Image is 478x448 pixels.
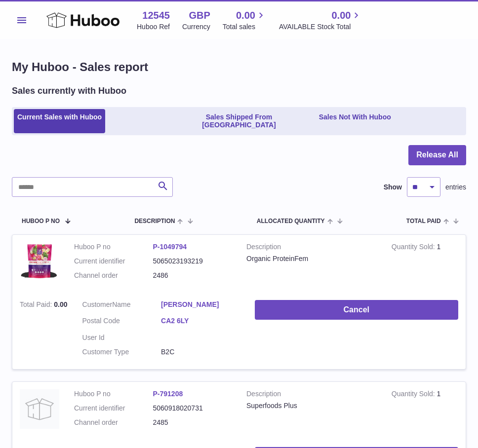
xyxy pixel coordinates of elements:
[316,109,395,134] a: Sales Not With Huboo
[392,243,437,253] strong: Quantity Sold
[246,242,377,254] strong: Description
[279,9,362,32] a: 0.00 AVAILABLE Stock Total
[12,85,126,97] h2: Sales currently with Huboo
[12,59,466,75] h1: My Huboo - Sales report
[74,242,153,252] dt: Huboo P no
[406,218,441,224] span: Total paid
[153,257,232,266] dd: 5065023193219
[246,401,377,411] div: Superfoods Plus
[82,300,161,312] dt: Name
[54,300,67,308] span: 0.00
[223,9,267,32] a: 0.00 Total sales
[182,22,210,32] div: Currency
[153,404,232,413] dd: 5060918020731
[236,9,255,22] span: 0.00
[22,218,60,224] span: Huboo P no
[257,218,325,224] span: ALLOCATED Quantity
[223,22,267,32] span: Total sales
[392,390,437,400] strong: Quantity Sold
[246,254,377,263] div: Organic ProteinFem
[161,316,240,326] a: CA2 6LY
[137,22,170,32] div: Huboo Ref
[74,271,153,280] dt: Channel order
[74,389,153,399] dt: Huboo P no
[384,183,402,192] label: Show
[246,389,377,401] strong: Description
[189,9,210,22] strong: GBP
[82,347,161,357] dt: Customer Type
[255,300,458,320] button: Cancel
[134,218,175,224] span: Description
[20,300,54,311] strong: Total Paid
[279,22,362,32] span: AVAILABLE Stock Total
[153,243,187,251] a: P-1049794
[14,109,105,134] a: Current Sales with Huboo
[408,145,466,165] button: Release All
[74,257,153,266] dt: Current identifier
[445,183,466,192] span: entries
[161,300,240,309] a: [PERSON_NAME]
[74,404,153,413] dt: Current identifier
[82,300,113,308] span: Customer
[161,347,240,357] dd: B2C
[20,389,59,429] img: no-photo.jpg
[82,316,161,328] dt: Postal Code
[153,390,183,398] a: P-791208
[82,333,161,342] dt: User Id
[153,271,232,280] dd: 2486
[384,235,466,293] td: 1
[74,418,153,427] dt: Channel order
[153,418,232,427] dd: 2485
[20,242,59,282] img: 1751439830.png
[164,109,313,134] a: Sales Shipped From [GEOGRAPHIC_DATA]
[384,382,466,440] td: 1
[142,9,170,22] strong: 12545
[331,9,351,22] span: 0.00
